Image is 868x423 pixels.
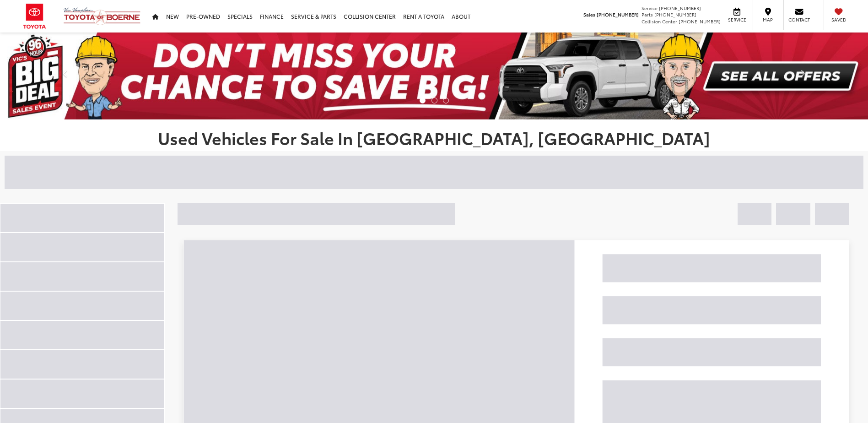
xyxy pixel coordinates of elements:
[788,16,810,23] span: Contact
[659,5,701,11] span: [PHONE_NUMBER]
[642,11,653,18] span: Parts
[654,11,696,18] span: [PHONE_NUMBER]
[63,7,141,26] img: Vic Vaughan Toyota of Boerne
[597,11,639,18] span: [PHONE_NUMBER]
[583,11,595,18] span: Sales
[829,16,849,23] span: Saved
[758,16,778,23] span: Map
[679,18,721,25] span: [PHONE_NUMBER]
[642,5,658,11] span: Service
[642,18,677,25] span: Collision Center
[727,16,747,23] span: Service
